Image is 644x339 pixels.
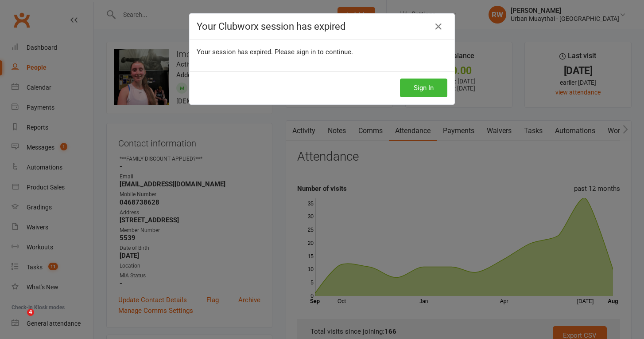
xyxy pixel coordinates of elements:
button: Sign In [400,79,447,97]
span: 4 [27,309,34,316]
span: Your session has expired. Please sign in to continue. [197,48,353,56]
h4: Your Clubworx session has expired [197,21,447,32]
iframe: Intercom live chat [9,309,30,330]
a: Close [431,20,446,34]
